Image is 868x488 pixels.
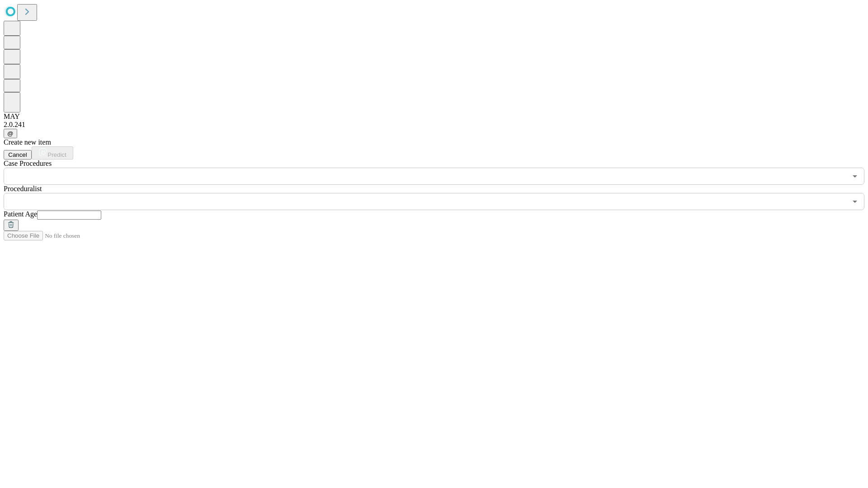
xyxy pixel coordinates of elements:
[47,151,66,158] span: Predict
[32,146,73,160] button: Predict
[4,121,864,129] div: 2.0.241
[4,160,52,167] span: Scheduled Procedure
[4,129,17,138] button: @
[4,113,864,121] div: MAY
[8,151,27,158] span: Cancel
[849,170,861,183] button: Open
[4,150,32,160] button: Cancel
[7,130,14,137] span: @
[4,185,42,192] span: Proceduralist
[4,210,37,218] span: Patient Age
[849,195,861,208] button: Open
[4,138,51,146] span: Create new item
